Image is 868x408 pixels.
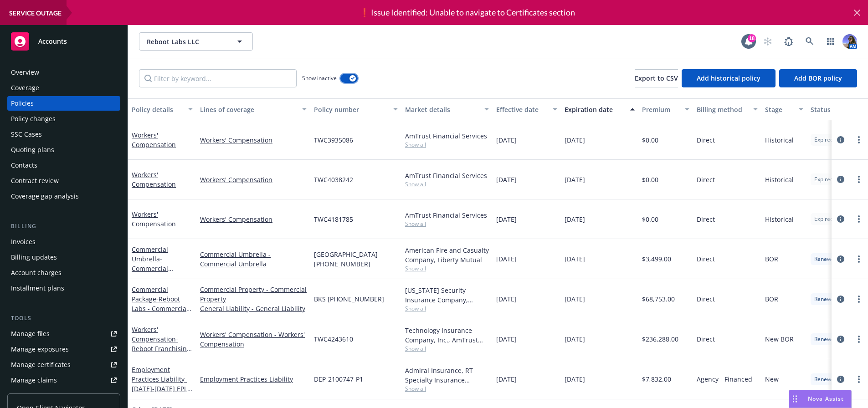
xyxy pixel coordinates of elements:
button: Export to CSV [635,69,678,87]
a: Policies [7,96,120,111]
span: Historical [765,135,794,145]
button: Policy number [310,98,401,120]
div: Manage files [11,326,50,341]
a: General Liability - General Liability [200,304,307,313]
span: Show all [405,220,489,228]
a: Account charges [7,265,120,280]
div: Drag to move [789,390,801,408]
span: Show all [405,265,489,272]
button: Premium [638,98,693,120]
a: more [853,214,864,224]
div: Coverage [11,81,39,95]
div: Lines of coverage [200,105,297,114]
a: Employment Practices Liability [200,374,307,384]
a: circleInformation [835,254,846,265]
span: [DATE] [565,374,585,384]
span: - Reboot Labs - Commercial Package - Liberty Mutual [132,295,191,332]
span: Nova Assist [808,395,844,403]
span: $0.00 [642,175,658,184]
div: Admiral Insurance, RT Specialty Insurance Services, LLC [405,366,489,385]
a: Employment Practices Liability [132,365,190,403]
a: circleInformation [835,334,846,345]
span: BKS [PHONE_NUMBER] [314,294,384,304]
span: Expired [814,175,833,184]
a: Coverage gap analysis [7,189,120,204]
a: Quoting plans [7,143,120,157]
button: Stage [761,98,807,120]
span: Direct [697,294,715,304]
span: Renewed [814,295,837,303]
a: circleInformation [835,214,846,224]
a: more [853,334,864,345]
span: Direct [697,214,715,224]
button: Lines of coverage [196,98,310,120]
a: Coverage [7,81,120,95]
div: Coverage gap analysis [11,189,79,204]
a: Manage claims [7,373,120,388]
a: Workers' Compensation [132,325,190,391]
a: Contacts [7,158,120,173]
span: $236,288.00 [642,334,678,344]
a: more [853,174,864,185]
div: Account charges [11,265,62,280]
span: Renewed [814,375,837,383]
div: [US_STATE] Security Insurance Company, Liberty Mutual [405,286,489,305]
a: Workers' Compensation [132,210,176,228]
div: Contract review [11,173,59,188]
span: Direct [697,334,715,344]
span: Show all [405,141,489,148]
a: Start snowing [759,32,777,51]
span: Show all [405,385,489,393]
a: Manage exposures [7,342,120,357]
span: Add BOR policy [794,74,842,82]
a: Workers' Compensation [200,214,307,224]
a: circleInformation [835,134,846,145]
div: Overview [11,65,39,80]
span: service outage [9,9,62,17]
div: Installment plans [11,281,64,296]
span: TWC3935086 [314,135,353,145]
a: Commercial Umbrella - Commercial Umbrella [200,250,307,269]
span: [DATE] [496,135,517,145]
span: New BOR [765,334,794,344]
span: Show all [405,180,489,188]
span: $68,753.00 [642,294,675,304]
a: more [853,254,864,265]
div: Invoices [11,235,36,249]
button: Billing method [693,98,761,120]
button: Reboot Labs LLC [139,32,253,51]
span: Direct [697,254,715,264]
div: Manage exposures [11,342,69,357]
span: [DATE] [496,294,517,304]
span: Expired [814,215,833,223]
a: Workers' Compensation [132,170,176,189]
div: Stage [765,105,793,114]
a: more [853,374,864,385]
a: circleInformation [835,374,846,385]
span: [DATE] [496,334,517,344]
div: Policy details [132,105,183,114]
span: Agency - Financed [697,374,752,384]
span: Expired [814,136,833,144]
div: American Fire and Casualty Company, Liberty Mutual [405,245,489,265]
span: [DATE] [565,175,585,184]
span: Add historical policy [697,74,760,82]
span: [DATE] [496,374,517,384]
div: SSC Cases [11,127,42,142]
div: Expiration date [565,105,625,114]
div: AmTrust Financial Services [405,131,489,141]
span: Direct [697,135,715,145]
span: TWC4243610 [314,334,353,344]
a: Contract review [7,173,120,188]
div: Technology Insurance Company, Inc., AmTrust Financial Services [405,326,489,345]
div: Quoting plans [11,143,54,157]
span: [DATE] [496,175,517,184]
span: DEP-2100747-P1 [314,374,363,384]
div: Billing [7,222,120,231]
span: $0.00 [642,214,658,224]
a: Commercial Package [132,285,188,332]
span: Direct [697,175,715,184]
a: Overview [7,65,120,80]
div: Billing method [697,105,748,114]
